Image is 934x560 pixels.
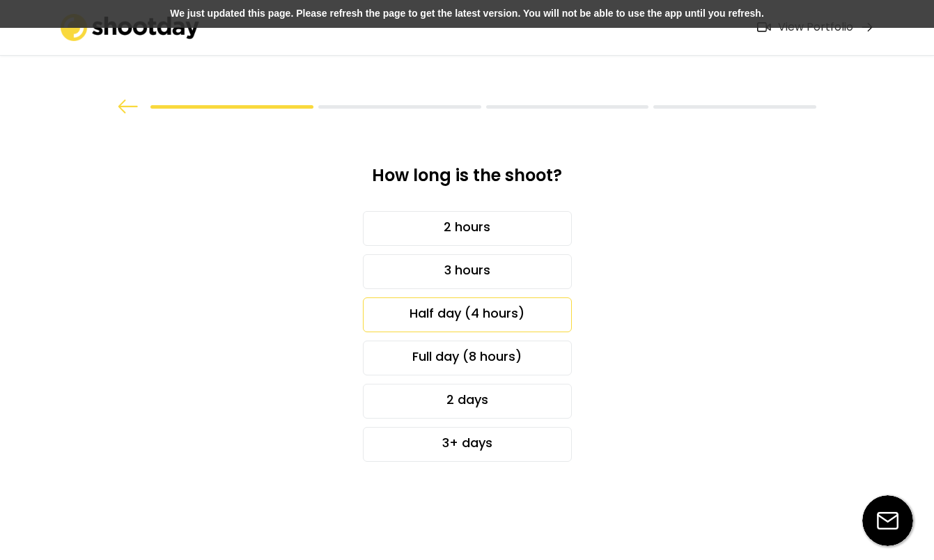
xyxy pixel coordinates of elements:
[363,254,572,289] div: 3 hours
[778,20,853,35] div: View Portfolio
[278,164,657,197] div: How long is the shoot?
[363,384,572,419] div: 2 days
[363,427,572,462] div: 3+ days
[118,100,139,114] img: arrow%20back.svg
[363,297,572,332] div: Half day (4 hours)
[363,341,572,375] div: Full day (8 hours)
[363,211,572,246] div: 2 hours
[862,495,913,546] img: email-icon%20%281%29.svg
